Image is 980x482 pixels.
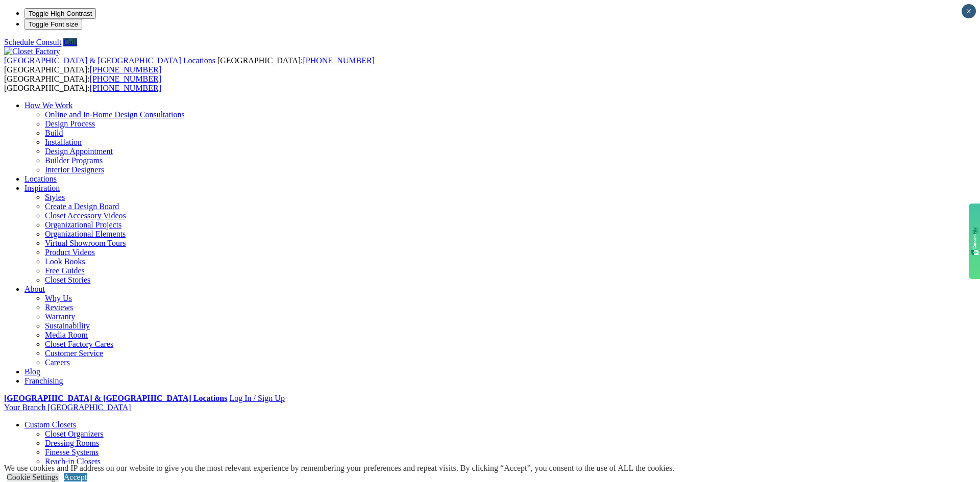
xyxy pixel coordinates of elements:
[45,303,73,312] a: Reviews
[45,202,119,211] a: Create a Design Board
[45,266,85,275] a: Free Guides
[45,138,82,146] a: Installation
[4,403,45,412] span: Your Branch
[45,321,90,330] a: Sustainability
[45,193,65,201] a: Styles
[45,358,70,367] a: Careers
[4,47,60,56] img: Closet Factory
[45,119,95,128] a: Design Process
[971,227,979,255] img: gdzwAHDJa65OwAAAABJRU5ErkJggg==
[4,56,375,74] span: [GEOGRAPHIC_DATA]: [GEOGRAPHIC_DATA]:
[24,19,82,30] button: Toggle Font size
[962,4,976,18] button: Close
[45,429,104,438] a: Closet Organizers
[24,376,63,385] a: Franchising
[4,394,227,402] a: [GEOGRAPHIC_DATA] & [GEOGRAPHIC_DATA] Locations
[45,340,113,348] a: Closet Factory Cares
[45,257,85,266] a: Look Books
[64,473,87,481] a: Accept
[24,8,96,19] button: Toggle High Contrast
[90,84,161,92] a: [PHONE_NUMBER]
[45,156,103,165] a: Builder Programs
[47,403,131,412] span: [GEOGRAPHIC_DATA]
[45,448,99,456] a: Finesse Systems
[45,275,90,284] a: Closet Stories
[4,403,131,412] a: Your Branch [GEOGRAPHIC_DATA]
[4,56,217,65] a: [GEOGRAPHIC_DATA] & [GEOGRAPHIC_DATA] Locations
[24,420,76,429] a: Custom Closets
[90,65,161,74] a: [PHONE_NUMBER]
[45,230,126,238] a: Organizational Elements
[4,38,61,46] a: Schedule Consult
[45,312,75,321] a: Warranty
[24,174,57,183] a: Locations
[45,248,95,257] a: Product Videos
[24,184,60,192] a: Inspiration
[90,74,161,83] a: [PHONE_NUMBER]
[63,38,77,46] a: Call
[24,101,73,110] a: How We Work
[45,457,101,466] a: Reach-in Closets
[24,367,40,376] a: Blog
[45,294,72,302] a: Why Us
[29,10,92,17] span: Toggle High Contrast
[229,394,284,402] a: Log In / Sign Up
[45,129,63,137] a: Build
[4,74,161,92] span: [GEOGRAPHIC_DATA]: [GEOGRAPHIC_DATA]:
[45,211,126,220] a: Closet Accessory Videos
[45,165,104,174] a: Interior Designers
[45,239,126,247] a: Virtual Showroom Tours
[4,464,674,473] div: We use cookies and IP address on our website to give you the most relevant experience by remember...
[45,110,185,119] a: Online and In-Home Design Consultations
[45,220,121,229] a: Organizational Projects
[4,56,215,65] span: [GEOGRAPHIC_DATA] & [GEOGRAPHIC_DATA] Locations
[29,20,78,28] span: Toggle Font size
[303,56,374,65] a: [PHONE_NUMBER]
[45,331,88,339] a: Media Room
[24,285,45,293] a: About
[45,147,113,156] a: Design Appointment
[7,473,59,481] a: Cookie Settings
[45,349,103,358] a: Customer Service
[45,439,99,447] a: Dressing Rooms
